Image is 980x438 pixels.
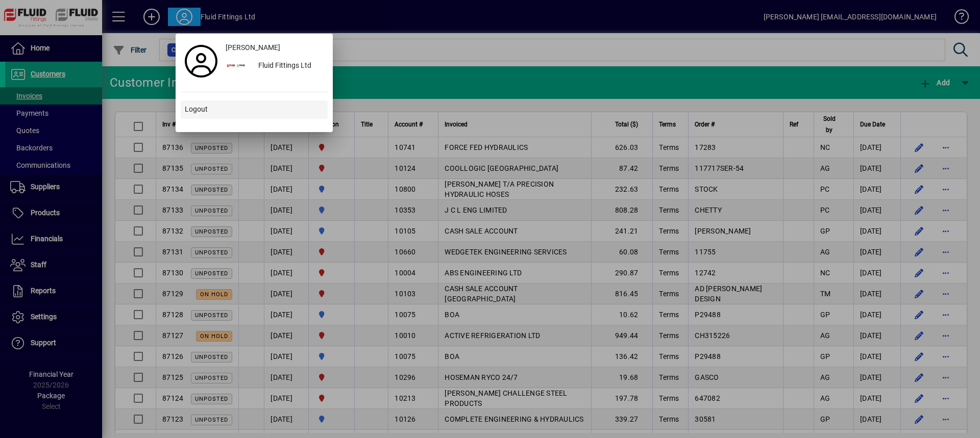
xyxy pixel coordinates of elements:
[222,57,328,75] button: Fluid Fittings Ltd
[222,39,328,57] a: [PERSON_NAME]
[250,57,328,75] div: Fluid Fittings Ltd
[181,52,222,70] a: Profile
[226,42,280,53] span: [PERSON_NAME]
[185,104,208,115] span: Logout
[181,100,328,119] button: Logout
